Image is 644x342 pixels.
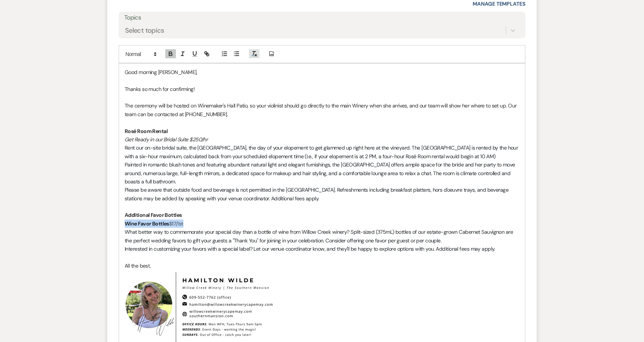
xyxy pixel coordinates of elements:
span: Rent our on-site bridal suite, the [GEOGRAPHIC_DATA], the day of your elopement to get glammed up... [125,144,519,159]
span: Please be aware that outside food and beverage is not permitted in the [GEOGRAPHIC_DATA]. Refresh... [125,186,510,201]
p: All the best, [125,262,519,270]
p: Thanks so much for confirming! [125,85,519,93]
strong: Additional Favor Bottles [125,212,182,218]
label: Topics [124,12,520,23]
span: What better way to commemorate your special day than a bottle of wine from Willow Creek winery? S... [125,229,514,244]
em: Get Ready in our Bridal Suite $250/hr [125,136,208,143]
p: Good morning [PERSON_NAME], [125,68,519,76]
p: The ceremony will be hosted on Winemaker's Hall Patio, so your violinist should go directly to th... [125,101,519,118]
a: Manage Templates [473,0,525,7]
span: Painted in romantic blush tones and featuring abundant natural light and elegant furnishings, the... [125,161,516,185]
div: Select topics [125,25,164,35]
strong: Rosé Room Rental [125,128,168,135]
strong: $17/bt [169,220,183,227]
span: Interested in customizing your favors with a special label? Let our venue coordinator know, and t... [125,245,495,252]
strong: Wine Favor Bottles [125,220,169,227]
